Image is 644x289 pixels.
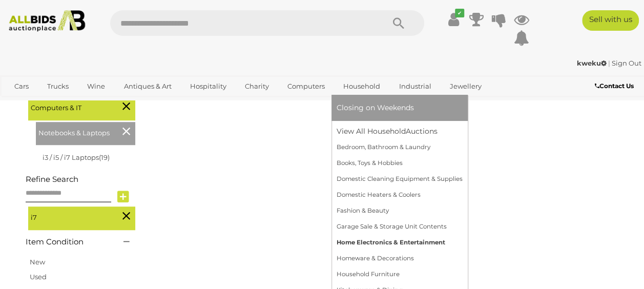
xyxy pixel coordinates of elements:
[31,209,108,223] span: i7
[46,95,80,112] a: Sports
[612,59,641,67] a: Sign Out
[117,78,178,95] a: Antiques & Art
[40,78,75,95] a: Trucks
[337,78,387,95] a: Household
[26,238,108,246] h4: Item Condition
[8,78,35,95] a: Cars
[455,9,464,17] i: ✔
[392,78,438,95] a: Industrial
[38,125,115,139] span: Notebooks & Laptops
[373,10,424,36] button: Search
[85,95,171,112] a: [GEOGRAPHIC_DATA]
[43,153,110,161] a: i3 / i5 / i7 Laptops(19)
[595,82,634,90] b: Contact Us
[31,99,108,114] span: Computers & IT
[595,80,636,92] a: Contact Us
[183,78,233,95] a: Hospitality
[577,59,608,67] a: kweku
[238,78,276,95] a: Charity
[5,10,90,32] img: Allbids.com.au
[80,78,112,95] a: Wine
[26,175,135,184] h4: Refine Search
[281,78,331,95] a: Computers
[608,59,610,67] span: |
[446,10,462,29] a: ✔
[577,59,607,67] strong: kweku
[8,95,40,112] a: Office
[582,10,639,31] a: Sell with us
[99,153,110,161] span: (19)
[443,78,488,95] a: Jewellery
[30,273,47,281] a: Used
[30,258,45,266] a: New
